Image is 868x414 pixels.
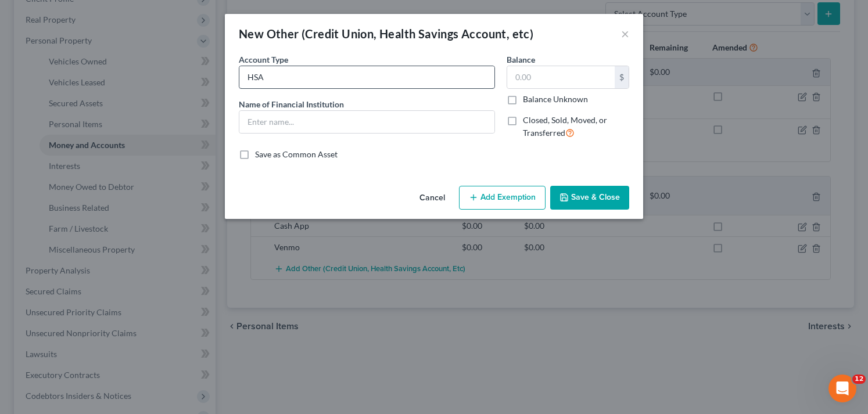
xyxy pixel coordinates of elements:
[523,115,607,138] span: Closed, Sold, Moved, or Transferred
[239,66,494,88] input: Credit Union, HSA, etc
[459,186,546,210] button: Add Exemption
[239,26,533,42] div: New Other (Credit Union, Health Savings Account, etc)
[523,93,588,105] label: Balance Unknown
[621,27,629,41] button: ×
[239,53,288,66] label: Account Type
[410,187,454,210] button: Cancel
[828,375,856,402] iframe: Intercom live chat
[852,375,866,384] span: 12
[507,53,535,66] label: Balance
[507,66,615,88] input: 0.00
[255,149,338,160] label: Save as Common Asset
[239,111,494,133] input: Enter name...
[615,66,629,88] div: $
[550,186,629,210] button: Save & Close
[239,99,344,109] span: Name of Financial Institution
